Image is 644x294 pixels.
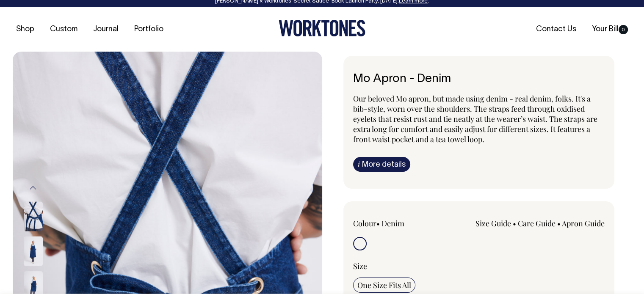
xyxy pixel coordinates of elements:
span: • [376,218,380,228]
a: Journal [90,22,122,36]
a: Your Bill0 [589,22,631,36]
h6: Mo Apron - Denim [353,73,605,86]
a: Contact Us [533,22,580,36]
a: Size Guide [475,218,511,228]
label: Denim [381,218,404,228]
span: 0 [619,25,628,34]
div: Colour [353,218,454,228]
span: • [557,218,561,228]
span: One Size Fits All [357,280,411,290]
a: Apron Guide [562,218,605,228]
span: i [358,159,360,168]
a: Care Guide [518,218,556,228]
input: One Size Fits All [353,278,415,293]
a: Shop [13,22,38,36]
span: • [513,218,516,228]
span: Our beloved Mo apron, but made using denim - real denim, folks. It's a bib-style, worn over the s... [353,93,597,144]
a: Custom [47,22,81,36]
img: denim [24,236,43,266]
img: denim [24,201,43,231]
button: Previous [27,179,39,198]
a: iMore details [353,157,410,172]
a: Portfolio [131,22,167,36]
div: Size [353,261,605,271]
